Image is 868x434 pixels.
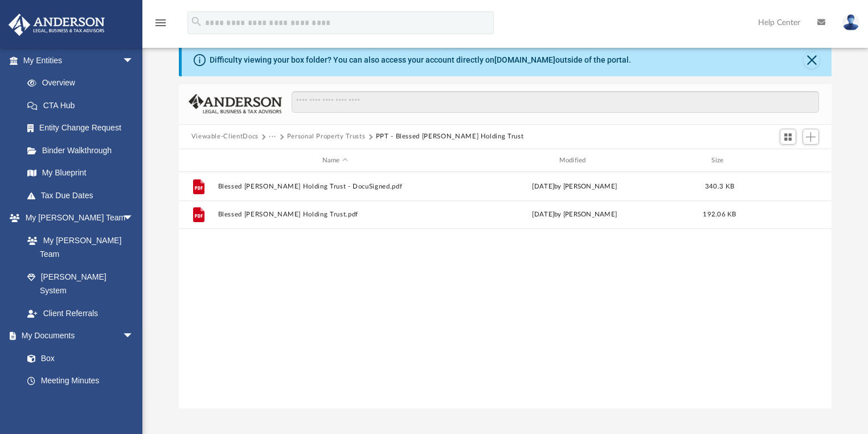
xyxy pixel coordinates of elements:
[269,132,276,142] button: ···
[16,72,151,95] a: Overview
[292,91,819,113] input: Search files and folders
[154,16,167,30] i: menu
[705,183,734,190] span: 340.3 KB
[8,49,151,72] a: My Entitiesarrow_drop_down
[842,14,859,31] img: User Pic
[122,49,145,72] span: arrow_drop_down
[457,155,691,166] div: Modified
[8,325,145,347] a: My Documentsarrow_drop_down
[16,370,145,392] a: Meeting Minutes
[697,155,742,166] div: Size
[703,212,736,218] span: 192.06 KB
[5,14,108,36] img: Anderson Advisors Platinum Portal
[16,94,151,117] a: CTA Hub
[16,117,151,140] a: Entity Change Request
[376,132,524,142] button: PPT - Blessed [PERSON_NAME] Holding Trust
[122,325,145,348] span: arrow_drop_down
[16,347,140,370] a: Box
[218,183,452,190] button: Blessed [PERSON_NAME] Holding Trust - DocuSigned.pdf
[457,210,692,220] div: [DATE] by [PERSON_NAME]
[780,129,797,145] button: Switch to Grid View
[494,55,555,64] a: [DOMAIN_NAME]
[16,392,140,415] a: Forms Library
[804,52,820,68] button: Close
[16,184,151,207] a: Tax Due Dates
[191,132,259,142] button: Viewable-ClientDocs
[210,54,631,66] div: Difficulty viewing your box folder? You can also access your account directly on outside of the p...
[218,211,452,219] button: Blessed [PERSON_NAME] Holding Trust.pdf
[457,182,692,192] div: [DATE] by [PERSON_NAME]
[122,207,145,230] span: arrow_drop_down
[183,155,212,166] div: id
[16,265,145,302] a: [PERSON_NAME] System
[287,132,366,142] button: Personal Property Trusts
[190,15,203,28] i: search
[154,22,167,30] a: menu
[16,162,145,185] a: My Blueprint
[16,229,140,265] a: My [PERSON_NAME] Team
[803,129,820,145] button: Add
[16,139,151,162] a: Binder Walkthrough
[747,155,827,166] div: id
[179,172,832,408] div: grid
[217,155,452,166] div: Name
[8,207,145,230] a: My [PERSON_NAME] Teamarrow_drop_down
[16,302,145,325] a: Client Referrals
